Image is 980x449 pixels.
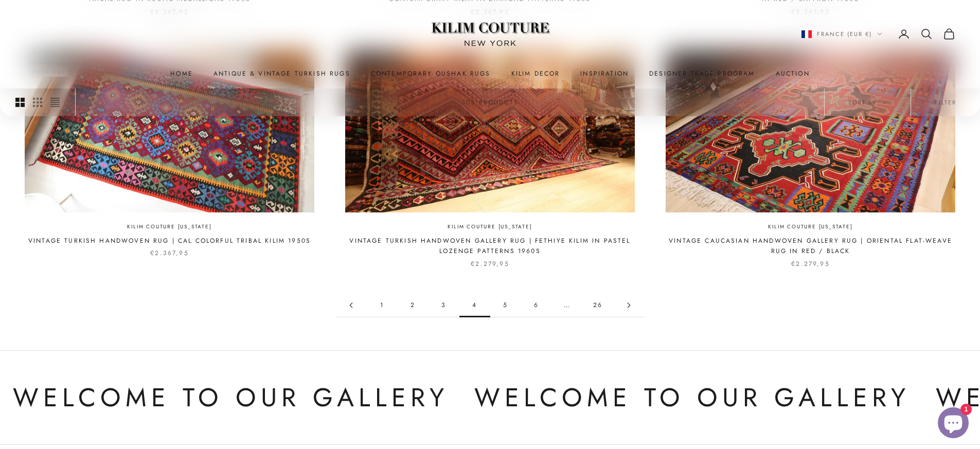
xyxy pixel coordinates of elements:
a: Home [170,68,193,79]
button: Filter [911,88,980,116]
a: Kilim Couture [US_STATE] [127,223,211,231]
nav: Primary navigation [25,68,955,79]
a: Auction [776,68,810,79]
a: Go to page 6 [521,294,552,317]
span: Sort by [848,98,887,107]
a: Go to page 1 [367,294,398,317]
a: Go to page 5 [614,294,645,317]
a: Contemporary Oushak Rugs [371,68,491,79]
a: Kilim Couture [US_STATE] [448,223,532,231]
button: Switch to compact product images [50,89,60,117]
inbox-online-store-chat: Shopify online store chat [935,407,972,441]
a: Go to page 2 [398,294,429,317]
a: Kilim Couture [US_STATE] [768,223,852,231]
a: Go to page 5 [490,294,521,317]
sale-price: €2.279,95 [791,259,829,269]
a: Go to page 3 [336,294,367,317]
span: 4 [459,294,490,317]
a: Vintage Turkish Handwoven Gallery Rug | Fethiye Kilim in Pastel Lozenge Patterns 1960s [345,236,635,257]
button: Change country or currency [801,29,882,39]
p: 303 products [461,97,519,107]
span: … [552,294,583,317]
a: Vintage Turkish Handwoven Rug | Cal Colorful Tribal Kilim 1950s [28,236,311,246]
a: Vintage Caucasian Handwoven Gallery Rug | Oriental Flat-Weave Rug in Red / Black [666,236,955,257]
p: Welcome to Our Gallery [434,376,870,419]
sale-price: €2.367,95 [150,248,188,258]
a: Inspiration [580,68,629,79]
sale-price: €2.279,95 [471,259,509,269]
button: Sort by [825,88,911,116]
span: France (EUR €) [817,29,872,39]
button: Switch to smaller product images [33,89,42,117]
a: Go to page 26 [583,294,614,317]
img: France [801,30,812,38]
nav: Secondary navigation [801,28,955,40]
img: Logo of Kilim Couture New York [426,10,555,59]
a: Designer Trade Program [649,68,755,79]
a: Antique & Vintage Turkish Rugs [213,68,350,79]
summary: Kilim Decor [511,68,560,79]
a: Go to page 3 [429,294,459,317]
button: Switch to larger product images [15,89,25,117]
nav: Pagination navigation [336,294,645,317]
